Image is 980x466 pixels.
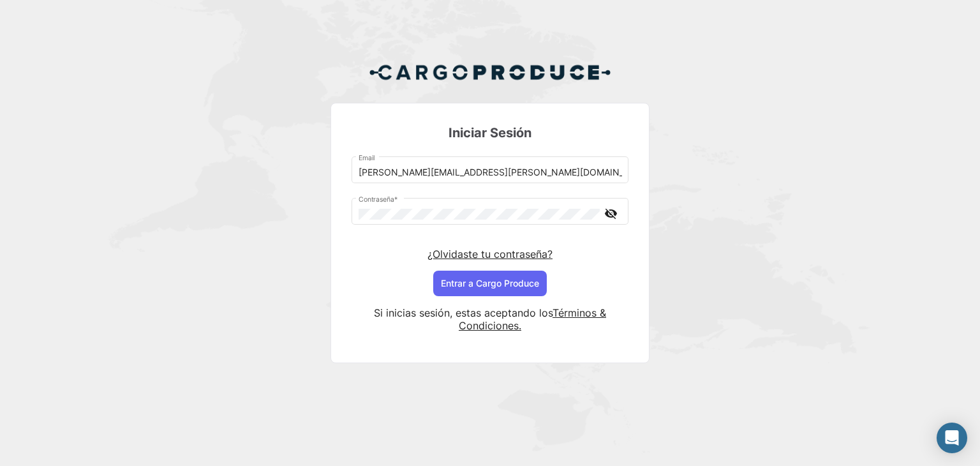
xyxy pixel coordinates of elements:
[433,271,547,296] button: Entrar a Cargo Produce
[937,423,967,453] div: Abrir Intercom Messenger
[359,167,622,178] input: Email
[369,57,611,87] img: Cargo Produce Logo
[352,124,628,142] h3: Iniciar Sesión
[459,306,606,332] a: Términos & Condiciones.
[603,206,618,222] mat-icon: visibility_off
[374,306,553,319] span: Si inicias sesión, estas aceptando los
[427,248,553,260] a: ¿Olvidaste tu contraseña?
